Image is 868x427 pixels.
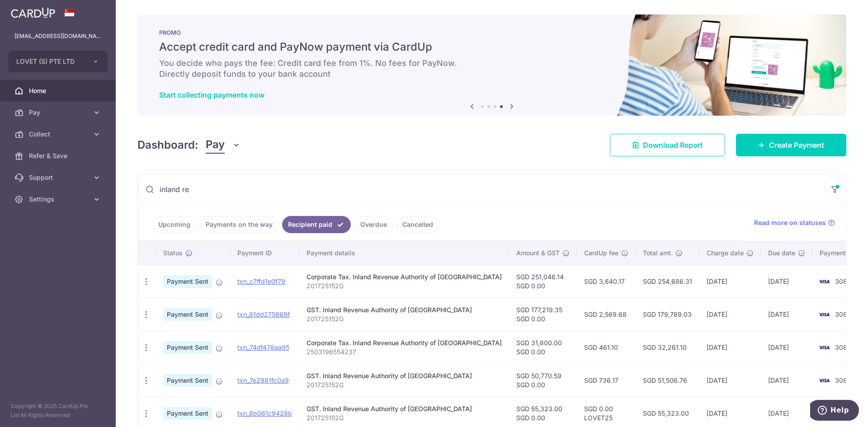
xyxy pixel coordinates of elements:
a: txn_7e2981fc0a9 [237,376,289,384]
a: Payments on the way [200,216,278,233]
span: 3088 [835,277,851,285]
th: Payment details [299,241,509,265]
span: 3088 [835,343,851,351]
span: Create Payment [769,140,824,150]
img: Bank Card [815,276,833,287]
a: Recipient paid [282,216,351,233]
td: SGD 179,789.03 [636,298,699,331]
p: 201725152G [307,413,502,422]
a: Upcoming [152,216,196,233]
p: 2503196554237 [307,347,502,357]
td: SGD 50,770.59 SGD 0.00 [509,364,577,397]
div: Corporate Tax. Inland Revenue Authority of [GEOGRAPHIC_DATA] [307,272,502,282]
a: Create Payment [736,134,846,156]
span: Payment Sent [163,308,212,321]
td: [DATE] [761,331,812,364]
span: CardUp fee [584,249,618,258]
span: 3088 [835,310,851,318]
span: LOVET (S) PTE LTD [16,57,83,66]
a: Cancelled [396,216,439,233]
img: Bank Card [815,375,833,386]
span: Amount & GST [516,249,560,258]
a: Overdue [354,216,393,233]
p: 201725152G [307,314,502,324]
a: txn_81dd275869f [237,310,290,318]
td: [DATE] [699,298,761,331]
a: txn_8b081c9428b [237,409,292,417]
span: Pay [29,108,89,117]
span: Read more on statuses [754,218,826,227]
div: GST. Inland Revenue Authority of [GEOGRAPHIC_DATA] [307,305,502,314]
a: Download Report [610,134,725,156]
span: Status [163,249,183,258]
div: Corporate Tax. Inland Revenue Authority of [GEOGRAPHIC_DATA] [307,338,502,347]
td: [DATE] [761,298,812,331]
a: Read more on statuses [754,218,835,227]
td: [DATE] [699,265,761,298]
img: CardUp [11,7,55,18]
td: SGD 32,261.10 [636,331,699,364]
a: txn_74df478aa95 [237,343,289,351]
td: [DATE] [761,364,812,397]
img: Bank Card [815,342,833,353]
div: GST. Inland Revenue Authority of [GEOGRAPHIC_DATA] [307,371,502,380]
span: Pay [206,136,225,154]
span: Total amt. [643,249,673,258]
span: Collect [29,130,89,139]
h6: You decide who pays the fee: Credit card fee from 1%. No fees for PayNow. Directly deposit funds ... [159,58,825,80]
td: SGD 251,046.14 SGD 0.00 [509,265,577,298]
td: SGD 461.10 [577,331,636,364]
img: Bank Card [815,309,833,320]
h4: Dashboard: [137,137,198,153]
span: Payment Sent [163,407,212,420]
a: txn_c7ffd1e0f79 [237,277,285,285]
p: PROMO [159,29,825,36]
button: Pay [206,136,241,154]
span: 3088 [835,376,851,384]
p: 201725152G [307,282,502,291]
td: SGD 3,640.17 [577,265,636,298]
td: SGD 2,569.68 [577,298,636,331]
td: SGD 736.17 [577,364,636,397]
span: Support [29,173,89,182]
span: Settings [29,195,89,204]
span: Due date [768,249,795,258]
div: GST. Inland Revenue Authority of [GEOGRAPHIC_DATA] [307,404,502,413]
span: Charge date [707,249,744,258]
span: Payment Sent [163,275,212,288]
th: Payment ID [230,241,299,265]
span: Download Report [643,140,703,150]
td: SGD 254,686.31 [636,265,699,298]
td: SGD 51,506.76 [636,364,699,397]
h5: Accept credit card and PayNow payment via CardUp [159,40,825,54]
img: paynow Banner [137,14,846,116]
span: Payment Sent [163,341,212,354]
button: LOVET (S) PTE LTD [8,51,108,72]
td: [DATE] [699,331,761,364]
td: SGD 31,800.00 SGD 0.00 [509,331,577,364]
span: Refer & Save [29,151,89,160]
p: 201725152G [307,380,502,389]
a: Start collecting payments now [159,90,264,99]
iframe: Opens a widget where you can find more information [810,400,859,422]
span: Payment Sent [163,374,212,387]
p: [EMAIL_ADDRESS][DOMAIN_NAME] [14,32,101,41]
td: SGD 177,219.35 SGD 0.00 [509,298,577,331]
span: Home [29,86,89,95]
td: [DATE] [699,364,761,397]
input: Search by recipient name, payment id or reference [138,175,824,204]
td: [DATE] [761,265,812,298]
